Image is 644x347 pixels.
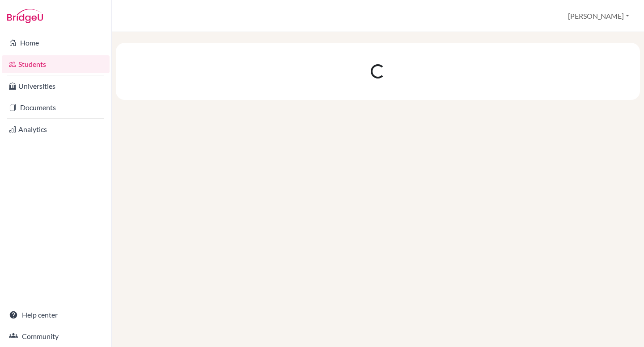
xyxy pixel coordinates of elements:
a: Documents [2,99,110,116]
button: [PERSON_NAME] [564,8,633,25]
a: Universities [2,77,110,95]
img: Bridge-U [7,9,43,23]
a: Community [2,327,110,345]
a: Analytics [2,120,110,138]
a: Students [2,55,110,73]
a: Home [2,34,110,52]
a: Help center [2,306,110,324]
